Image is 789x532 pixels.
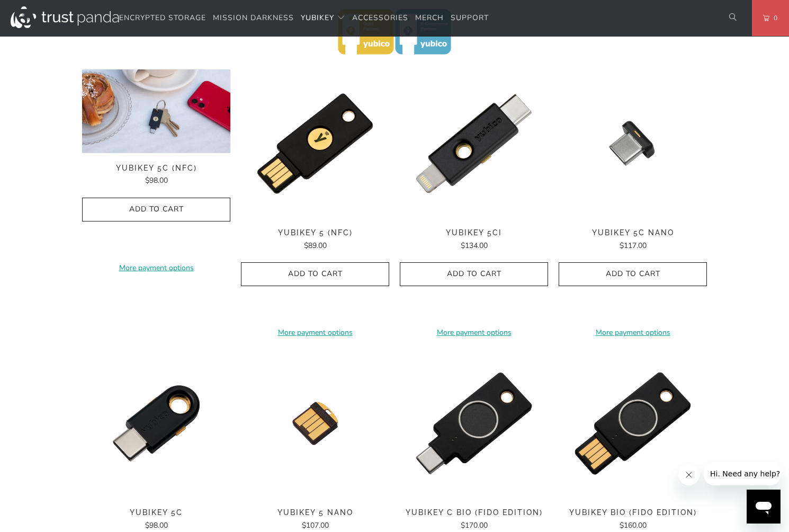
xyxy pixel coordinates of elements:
[400,508,548,531] a: YubiKey C Bio (FIDO Edition) $170.00
[400,228,548,252] a: YubiKey 5Ci $134.00
[145,175,168,185] span: $98.00
[559,228,707,237] span: YubiKey 5C Nano
[213,6,294,31] a: Mission Darkness
[241,228,389,252] a: YubiKey 5 (NFC) $89.00
[620,241,647,251] span: $117.00
[241,349,389,498] a: YubiKey 5 Nano - Trust Panda YubiKey 5 Nano - Trust Panda
[559,69,707,218] img: YubiKey 5C Nano - Trust Panda
[82,508,230,531] a: YubiKey 5C $98.00
[82,164,230,173] span: YubiKey 5C (NFC)
[241,228,389,237] span: YubiKey 5 (NFC)
[400,69,548,218] a: YubiKey 5Ci - Trust Panda YubiKey 5Ci - Trust Panda
[302,520,329,530] span: $107.00
[570,270,696,279] span: Add to Cart
[145,520,168,530] span: $98.00
[451,13,489,23] span: Support
[400,228,548,237] span: YubiKey 5Ci
[400,69,548,218] img: YubiKey 5Ci - Trust Panda
[559,508,707,531] a: YubiKey Bio (FIDO Edition) $160.00
[451,6,489,31] a: Support
[400,508,548,517] span: YubiKey C Bio (FIDO Edition)
[559,327,707,339] a: More payment options
[415,6,444,31] a: Merch
[82,164,230,187] a: YubiKey 5C (NFC) $98.00
[461,241,488,251] span: $134.00
[82,508,230,517] span: YubiKey 5C
[82,262,230,274] a: More payment options
[678,464,700,485] iframe: Close message
[82,69,230,153] a: YubiKey 5C (NFC) - Trust Panda YubiKey 5C (NFC) - Trust Panda
[352,13,408,23] span: Accessories
[119,13,206,23] span: Encrypted Storage
[241,262,389,286] button: Add to Cart
[241,327,389,339] a: More payment options
[304,241,327,251] span: $89.00
[461,520,488,530] span: $170.00
[82,349,230,498] a: YubiKey 5C - Trust Panda YubiKey 5C - Trust Panda
[213,13,294,23] span: Mission Darkness
[747,490,781,524] iframe: Button to launch messaging window
[301,6,345,31] summary: YubiKey
[11,6,119,28] img: Trust Panda Australia
[241,349,389,498] img: YubiKey 5 Nano - Trust Panda
[241,69,389,218] img: YubiKey 5 (NFC) - Trust Panda
[241,69,389,218] a: YubiKey 5 (NFC) - Trust Panda YubiKey 5 (NFC) - Trust Panda
[559,69,707,218] a: YubiKey 5C Nano - Trust Panda YubiKey 5C Nano - Trust Panda
[252,270,378,279] span: Add to Cart
[241,508,389,531] a: YubiKey 5 Nano $107.00
[352,6,408,31] a: Accessories
[559,508,707,517] span: YubiKey Bio (FIDO Edition)
[82,198,230,221] button: Add to Cart
[411,270,537,279] span: Add to Cart
[301,13,334,23] span: YubiKey
[400,349,548,498] img: YubiKey C Bio (FIDO Edition) - Trust Panda
[415,13,444,23] span: Merch
[82,69,230,153] img: YubiKey 5C (NFC) - Trust Panda
[119,6,206,31] a: Encrypted Storage
[241,508,389,517] span: YubiKey 5 Nano
[119,6,489,31] nav: Translation missing: en.navigation.header.main_nav
[704,462,781,485] iframe: Message from company
[559,262,707,286] button: Add to Cart
[559,349,707,498] img: YubiKey Bio (FIDO Edition) - Trust Panda
[400,327,548,339] a: More payment options
[769,12,778,24] span: 0
[400,349,548,498] a: YubiKey C Bio (FIDO Edition) - Trust Panda YubiKey C Bio (FIDO Edition) - Trust Panda
[559,228,707,252] a: YubiKey 5C Nano $117.00
[93,205,219,214] span: Add to Cart
[400,262,548,286] button: Add to Cart
[559,349,707,498] a: YubiKey Bio (FIDO Edition) - Trust Panda YubiKey Bio (FIDO Edition) - Trust Panda
[82,349,230,498] img: YubiKey 5C - Trust Panda
[620,520,647,530] span: $160.00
